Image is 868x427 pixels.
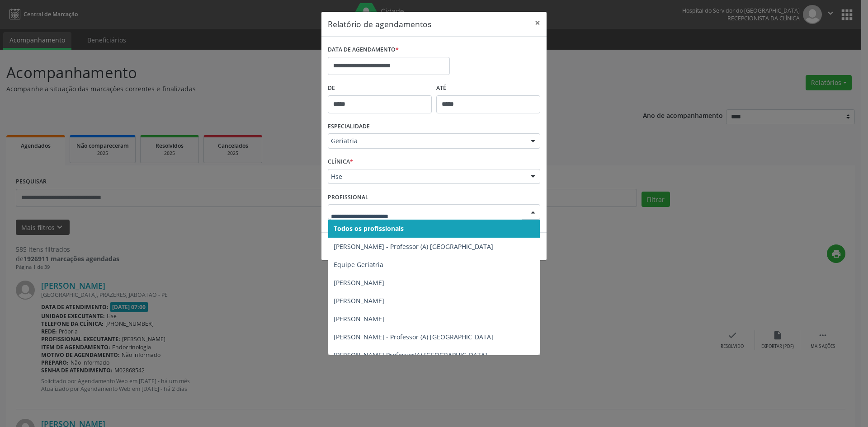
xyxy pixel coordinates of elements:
[328,120,370,134] label: ESPECIALIDADE
[334,278,384,287] span: [PERSON_NAME]
[528,12,547,34] button: Close
[328,81,432,95] label: De
[334,224,404,233] span: Todos os profissionais
[328,190,368,204] label: PROFISSIONAL
[334,314,384,323] span: [PERSON_NAME]
[334,351,487,359] span: [PERSON_NAME] Professor(A) [GEOGRAPHIC_DATA]
[334,260,383,269] span: Equipe Geriatria
[328,18,431,30] h5: Relatório de agendamentos
[331,136,522,145] span: Geriatria
[328,43,399,57] label: DATA DE AGENDAMENTO
[436,81,540,95] label: ATÉ
[331,172,522,181] span: Hse
[328,155,353,169] label: CLÍNICA
[334,242,493,251] span: [PERSON_NAME] - Professor (A) [GEOGRAPHIC_DATA]
[334,333,493,341] span: [PERSON_NAME] - Professor (A) [GEOGRAPHIC_DATA]
[334,296,384,305] span: [PERSON_NAME]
